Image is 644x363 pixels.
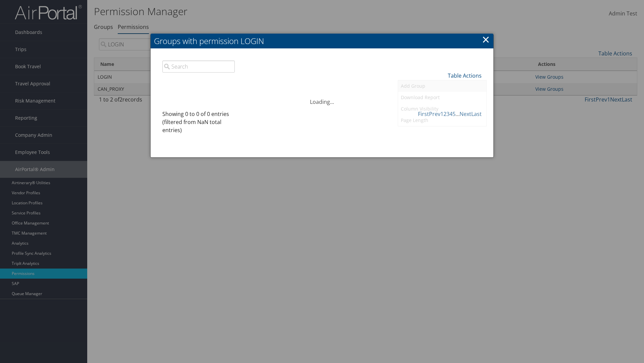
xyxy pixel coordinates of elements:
[482,33,490,46] a: ×
[398,80,486,92] a: Add Group
[157,90,487,106] div: Loading...
[398,103,486,115] a: Column Visibility
[398,92,486,103] a: Download Report
[448,72,482,79] a: Table Actions
[151,34,493,48] h2: Groups with permission LOGIN
[162,61,235,73] input: Search
[398,115,486,126] a: Page Length
[162,110,235,137] div: Showing 0 to 0 of 0 entries (filtered from NaN total entries)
